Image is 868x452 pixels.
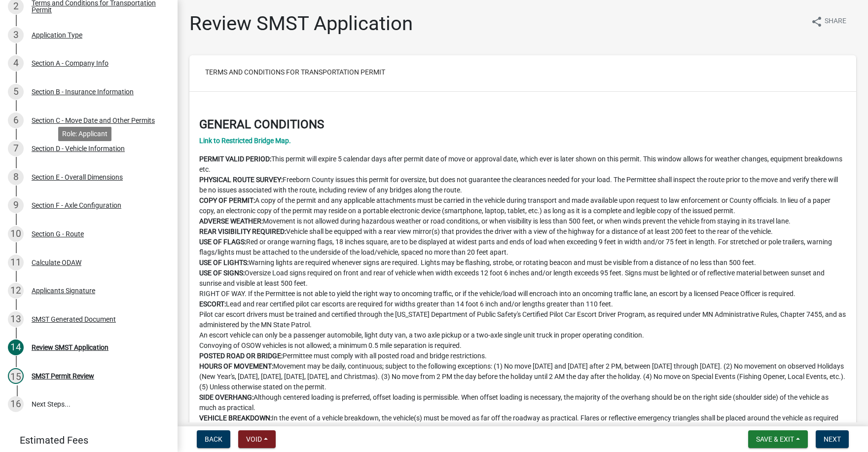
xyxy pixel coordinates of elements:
div: Section G - Route [32,230,84,237]
div: SMST Permit Review [32,373,94,379]
button: Save & Exit [748,430,808,448]
strong: USE OF LIGHTS: [199,259,249,266]
div: Calculate ODAW [32,259,81,266]
strong: GENERAL CONDITIONS [199,117,324,131]
a: Estimated Fees [8,430,162,450]
div: 13 [8,311,24,327]
div: 9 [8,197,24,213]
a: Link to Restricted Bridge Map. [199,137,291,145]
div: Section D - Vehicle Information [32,145,125,152]
div: SMST Generated Document [32,316,116,323]
div: Section C - Move Date and Other Permits [32,117,155,124]
div: Section E - Overall Dimensions [32,174,123,181]
strong: ADVERSE WEATHER: [199,217,263,225]
div: 7 [8,141,24,156]
button: Terms and Conditions for Transportation Permit [197,63,393,81]
div: 12 [8,283,24,299]
div: 5 [8,84,24,100]
div: 10 [8,226,24,242]
div: Application Type [32,32,82,38]
div: Role: Applicant [58,127,111,141]
strong: VEHICLE BREAKDOWN: [199,414,272,422]
strong: PERMIT VALID PERIOD: [199,155,271,163]
i: share [811,16,823,28]
strong: POSTED ROAD OR BRIDGE: [199,352,283,360]
div: Review SMST Application [32,344,108,351]
div: 8 [8,169,24,185]
strong: USE OF FLAGS: [199,238,246,246]
div: 4 [8,55,24,71]
span: Void [246,435,262,443]
strong: HOURS OF MOVEMENT: [199,362,273,370]
strong: ESCORT: [199,300,226,308]
button: Void [238,430,276,448]
strong: SIDE OVERHANG: [199,393,253,401]
button: Back [197,430,230,448]
strong: USE OF SIGNS: [199,269,245,277]
div: Section F - Axle Configuration [32,202,121,209]
div: 14 [8,339,24,355]
div: Section A - Company Info [32,60,108,67]
strong: COPY OF PERMIT: [199,196,255,204]
span: Share [825,16,846,28]
span: Back [205,435,222,443]
div: Applicants Signature [32,287,95,294]
div: 6 [8,113,24,128]
div: 16 [8,396,24,412]
div: 15 [8,368,24,384]
div: 11 [8,255,24,270]
span: Next [824,435,841,443]
strong: REAR VISIBILITY REQUIRED: [199,227,286,235]
div: Section B - Insurance Information [32,88,134,95]
div: 3 [8,27,24,43]
strong: PHYSICAL ROUTE SURVEY: [199,176,283,184]
button: shareShare [803,12,854,31]
button: Next [816,430,849,448]
span: Save & Exit [756,435,794,443]
h1: Review SMST Application [189,12,413,36]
